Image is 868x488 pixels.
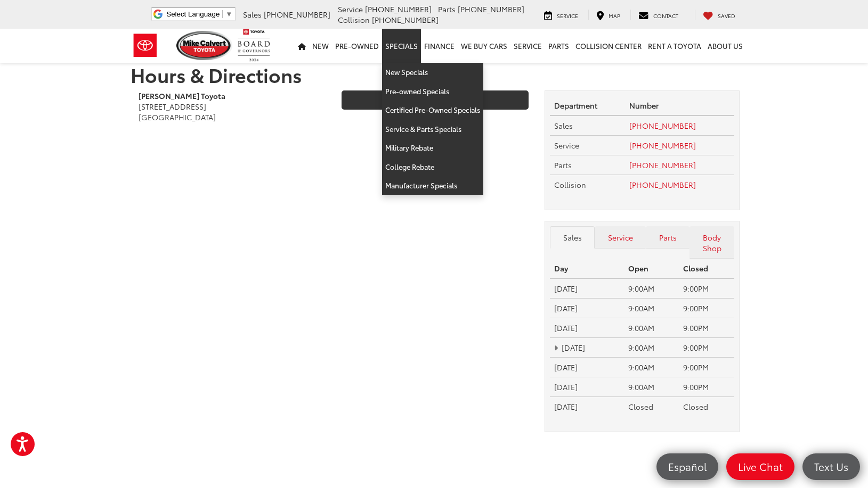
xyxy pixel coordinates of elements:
strong: Day [554,263,568,274]
span: Live Chat [733,460,788,473]
a: [PHONE_NUMBER] [629,120,696,131]
span: Service [554,140,579,151]
th: Number [625,96,734,115]
a: [PHONE_NUMBER] [629,160,696,170]
td: 9:00PM [679,358,734,377]
a: College Rebate [382,158,483,177]
a: Contact [630,10,686,20]
span: [PHONE_NUMBER] [372,14,439,25]
span: Collision [554,179,586,190]
span: [PHONE_NUMBER] [365,4,432,14]
td: [DATE] [550,278,624,298]
b: [PERSON_NAME] Toyota [139,90,225,101]
a: Rent a Toyota [645,29,704,63]
a: About Us [704,29,746,63]
a: Parts [545,29,572,63]
strong: Closed [683,263,708,274]
a: Get Directions on Google Maps [342,90,529,110]
a: Map [588,10,628,20]
a: Manufacturer Specials [382,176,483,195]
span: Service [338,4,363,14]
span: Select Language [166,10,220,18]
span: ​ [222,10,223,18]
a: Live Chat [726,453,794,480]
a: Text Us [802,453,860,480]
td: 9:00AM [624,377,679,397]
a: Service [510,29,545,63]
a: Parts [646,226,689,249]
a: Español [656,453,718,480]
th: Department [550,96,625,115]
img: Mike Calvert Toyota [176,31,233,60]
td: Closed [679,397,734,416]
span: Contact [653,12,678,20]
td: Closed [624,397,679,416]
a: Home [295,29,309,63]
a: Service [536,10,586,20]
td: 9:00AM [624,299,679,318]
a: My Saved Vehicles [695,10,743,20]
td: 9:00PM [679,338,734,358]
td: [DATE] [550,358,624,377]
a: Specials [382,29,421,63]
td: 9:00AM [624,358,679,377]
span: Parts [438,4,456,14]
span: Sales [554,120,573,131]
a: [PHONE_NUMBER] [629,179,696,190]
span: Map [609,12,620,20]
a: Pre-owned Specials [382,82,483,101]
a: Select Language​ [166,10,232,18]
a: Service & Parts Specials [382,120,483,139]
td: 9:00PM [679,318,734,338]
span: Collision [338,14,370,25]
a: Service [595,226,646,249]
span: Saved [718,12,735,20]
iframe: Google Map [139,141,529,418]
td: [DATE] [550,299,624,318]
strong: Open [628,263,648,274]
span: Text Us [809,460,854,473]
a: WE BUY CARS [458,29,510,63]
td: [DATE] [550,318,624,338]
span: Service [557,12,578,20]
span: [GEOGRAPHIC_DATA] [139,112,216,122]
td: 9:00PM [679,377,734,397]
td: 9:00AM [624,278,679,298]
td: [DATE] [550,338,624,358]
span: [STREET_ADDRESS] [139,101,206,112]
span: ▼ [225,10,232,18]
td: 9:00PM [679,278,734,298]
a: Certified Pre-Owned Specials [382,101,483,120]
span: Español [663,460,712,473]
a: Pre-Owned [332,29,382,63]
a: Finance [421,29,458,63]
td: [DATE] [550,377,624,397]
a: Collision Center [572,29,645,63]
h1: Hours & Directions [131,64,738,85]
a: Body Shop [689,226,734,259]
a: Military Rebate [382,138,483,158]
td: [DATE] [550,397,624,416]
img: Toyota [125,28,165,63]
td: 9:00AM [624,318,679,338]
td: 9:00AM [624,338,679,358]
td: 9:00PM [679,299,734,318]
a: New Specials [382,63,483,82]
a: New [309,29,332,63]
a: Sales [550,226,595,249]
span: Parts [554,160,572,170]
span: Sales [243,9,262,20]
span: [PHONE_NUMBER] [458,4,524,14]
span: [PHONE_NUMBER] [264,9,330,20]
a: [PHONE_NUMBER] [629,140,696,151]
